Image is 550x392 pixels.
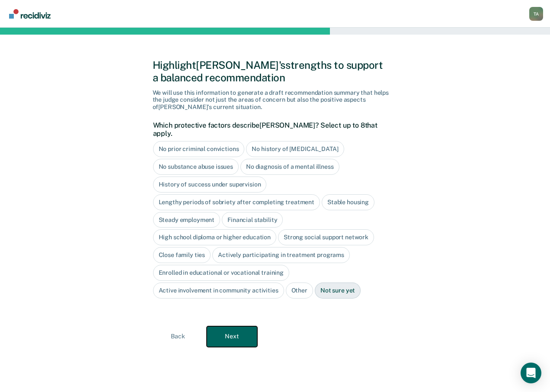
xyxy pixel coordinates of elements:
div: T A [529,7,543,21]
img: Recidiviz [9,9,51,19]
div: Other [286,283,313,299]
div: Steady employment [153,212,221,228]
div: Stable housing [322,194,374,210]
div: Open Intercom Messenger [521,363,541,383]
div: No diagnosis of a mental illness [240,159,339,175]
label: Which protective factors describe [PERSON_NAME] ? Select up to 8 that apply. [153,121,393,138]
div: Actively participating in treatment programs [212,247,350,263]
button: Profile dropdown button [529,7,543,21]
div: Lengthy periods of sobriety after completing treatment [153,194,320,210]
div: High school diploma or higher education [153,229,277,245]
div: Active involvement in community activities [153,283,284,299]
div: Not sure yet [315,283,361,299]
div: No prior criminal convictions [153,141,245,157]
div: Financial stability [222,212,283,228]
div: Close family ties [153,247,211,263]
div: Highlight [PERSON_NAME]'s strengths to support a balanced recommendation [153,59,398,84]
div: No substance abuse issues [153,159,239,175]
div: We will use this information to generate a draft recommendation summary that helps the judge cons... [153,89,398,111]
button: Next [207,326,257,347]
div: No history of [MEDICAL_DATA] [246,141,344,157]
button: Back [153,326,203,347]
div: History of success under supervision [153,177,267,193]
div: Enrolled in educational or vocational training [153,265,290,281]
div: Strong social support network [278,229,374,245]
